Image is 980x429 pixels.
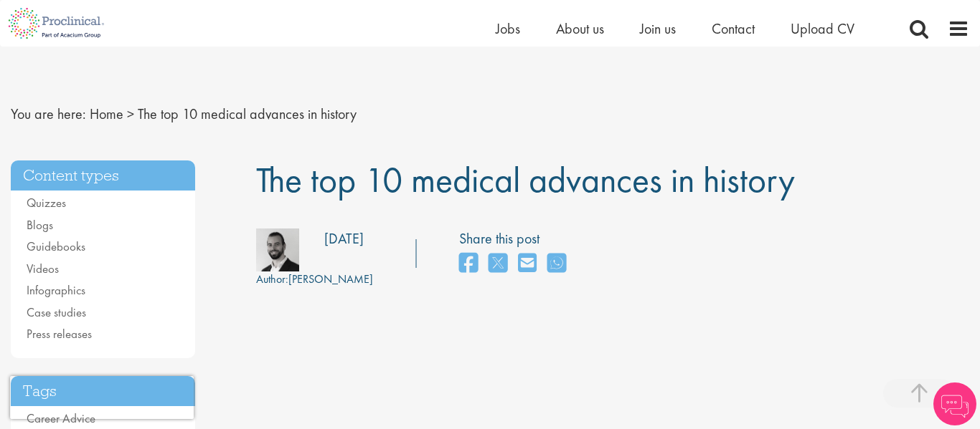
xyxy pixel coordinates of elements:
a: share on whats app [547,249,566,279]
a: share on facebook [459,249,478,279]
a: Contact [712,19,755,38]
a: Guidebooks [27,238,85,254]
a: Press releases [27,326,92,342]
a: Videos [27,261,59,276]
span: The top 10 medical advances in history [138,105,357,123]
div: [DATE] [324,228,364,249]
h3: Content types [11,160,195,191]
a: Upload CV [791,19,854,38]
a: About us [556,19,604,38]
span: The top 10 medical advances in history [256,157,795,203]
a: share on email [518,249,537,279]
div: [PERSON_NAME] [256,271,373,288]
a: Jobs [496,19,520,38]
a: breadcrumb link [90,105,123,123]
span: > [127,105,134,123]
a: Join us [640,19,676,38]
img: 76d2c18e-6ce3-4617-eefd-08d5a473185b [256,228,299,271]
iframe: reCAPTCHA [10,376,194,419]
img: Chatbot [933,382,976,425]
a: Infographics [27,282,85,298]
label: Share this post [459,228,573,249]
a: Blogs [27,217,53,233]
a: Quizzes [27,195,66,211]
span: You are here: [11,105,86,123]
a: share on twitter [489,249,507,279]
span: Author: [256,271,288,286]
a: Case studies [27,304,86,320]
